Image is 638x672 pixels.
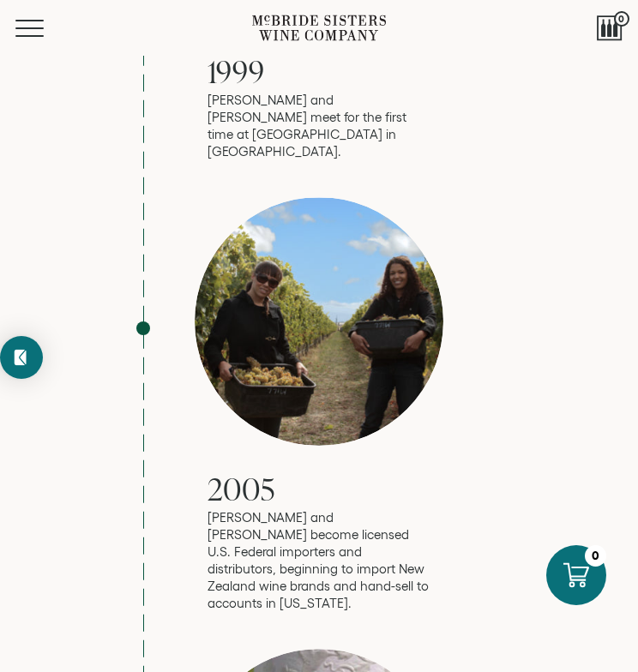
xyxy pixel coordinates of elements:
span: 2005 [208,467,275,510]
button: Mobile Menu Trigger [15,20,77,37]
span: 0 [614,11,629,27]
span: 1999 [208,50,265,93]
p: [PERSON_NAME] and [PERSON_NAME] meet for the first time at [GEOGRAPHIC_DATA] in [GEOGRAPHIC_DATA]. [208,92,431,160]
p: [PERSON_NAME] and [PERSON_NAME] become licensed U.S. Federal importers and distributors, beginnin... [208,509,431,612]
div: 0 [585,545,606,567]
